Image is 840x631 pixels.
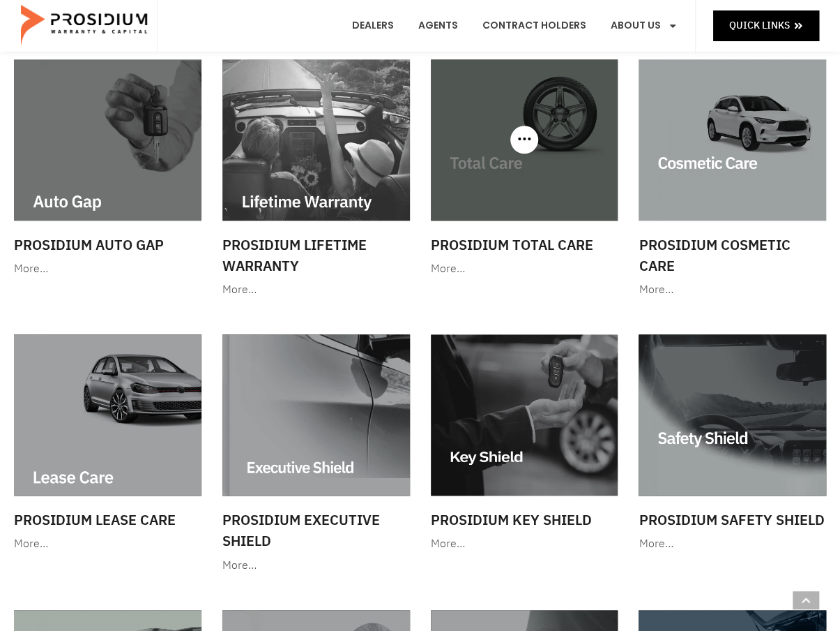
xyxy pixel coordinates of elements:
[639,280,826,300] div: More…
[639,235,826,276] h3: Prosidium Cosmetic Care
[222,235,410,276] h3: Prosidium Lifetime Warranty
[222,280,410,300] div: More…
[14,259,201,279] div: More…
[639,510,826,530] h3: Prosidium Safety Shield
[222,555,410,575] div: More…
[14,534,201,554] div: More…
[431,235,618,255] h3: Prosidium Total Care
[424,327,625,561] a: Prosidium Key Shield More…
[431,534,618,554] div: More…
[7,327,208,561] a: Prosidium Lease Care More…
[431,510,618,530] h3: Prosidium Key Shield
[215,52,417,306] a: Prosidium Lifetime Warranty More…
[424,52,625,285] a: Prosidium Total Care More…
[431,259,618,279] div: More…
[729,17,790,34] span: Quick Links
[222,510,410,551] h3: Prosidium Executive Shield
[215,327,417,581] a: Prosidium Executive Shield More…
[632,52,833,306] a: Prosidium Cosmetic Care More…
[713,10,819,40] a: Quick Links
[14,235,201,255] h3: Prosidium Auto Gap
[632,327,833,561] a: Prosidium Safety Shield More…
[14,510,201,530] h3: Prosidium Lease Care
[639,534,826,554] div: More…
[7,52,208,285] a: Prosidium Auto Gap More…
